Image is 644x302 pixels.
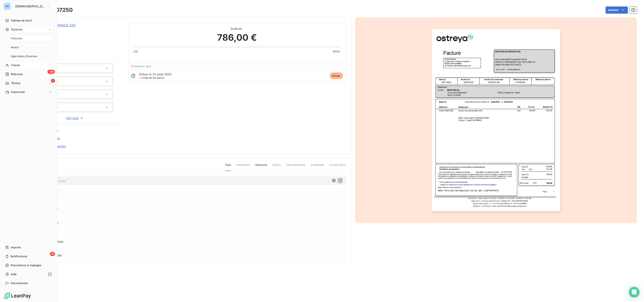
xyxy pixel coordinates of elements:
[11,281,28,285] span: Déconnexion
[432,29,560,211] img: invoice_thumbnail
[35,28,123,32] span: GPA00623
[273,163,281,171] span: Avoirs
[139,76,164,79] span: après échéance
[606,6,628,14] button: Actions
[4,292,31,299] img: Logo LeanPay
[134,50,138,54] span: 0%
[311,163,324,171] span: Creditsafe
[286,163,305,171] span: Commentaires
[255,163,267,171] span: Relances
[47,70,55,74] span: +99
[11,81,20,85] span: Tâches
[51,79,55,83] span: 1
[11,36,22,40] span: Factures
[330,72,343,79] span: échue
[66,116,84,120] span: Voir plus
[11,63,20,67] span: Clients
[11,45,19,49] span: Avoirs
[333,50,340,54] span: 100%
[236,163,250,171] span: Paiements
[225,163,231,171] span: Tout
[4,3,11,10] div: GR
[11,54,37,58] span: Opérations Diverses
[15,4,45,8] span: [DEMOGRAPHIC_DATA]
[11,254,27,258] span: Notifications
[27,116,123,120] button: Voir plus
[50,252,55,256] span: 19
[11,27,22,32] span: Factures
[11,90,25,94] span: Paiements
[42,6,73,14] h3: 202507250
[11,263,41,267] span: Paramètres et réglages
[11,72,23,76] span: Relances
[11,19,32,23] span: Tableau de bord
[134,27,340,31] span: Solde dû :
[139,72,172,76] span: Échue le 22 août 2025
[131,64,151,68] span: Échéance due
[139,76,146,79] span: J+49
[217,31,256,44] span: 786,00 €
[11,245,21,249] span: Imports
[4,271,53,278] a: Aide
[629,287,640,298] div: Open Intercom Messenger
[329,163,346,171] span: Portail client
[11,272,17,276] span: Aide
